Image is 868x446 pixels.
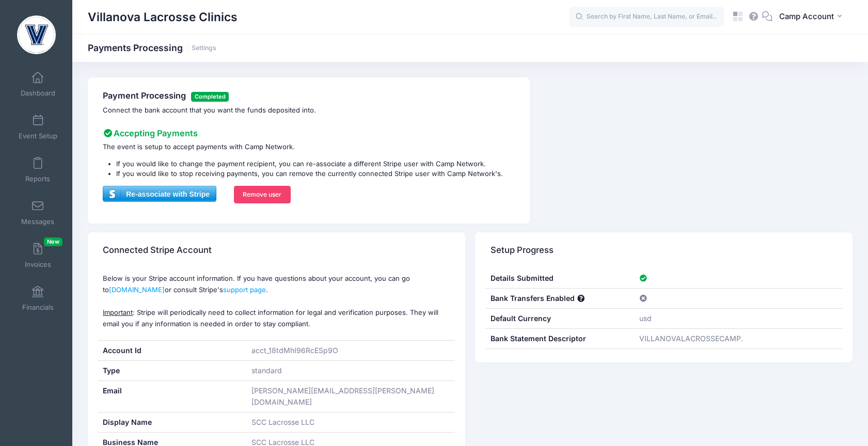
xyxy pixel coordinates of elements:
[19,132,57,140] span: Event Setup
[569,7,724,27] input: Search by First Name, Last Name, or Email...
[25,174,50,183] span: Reports
[13,237,62,274] a: InvoicesNew
[247,381,455,412] div: [PERSON_NAME][EMAIL_ADDRESS][PERSON_NAME][DOMAIN_NAME]
[103,129,514,139] h4: Accepting Payments
[634,329,843,348] div: VILLANOVALACROSSECAMP.
[247,341,455,360] div: acct_18tdMhI96RcESp9O
[779,11,834,22] span: Camp Account
[485,289,634,308] div: Bank Transfers Enabled
[116,169,514,179] li: If you would like to stop receiving payments, you can remove the currently connected Stripe user ...
[192,44,216,52] a: Settings
[13,66,62,102] a: Dashboard
[25,260,51,269] span: Invoices
[234,186,291,203] a: Remove user
[98,381,247,412] div: Email
[191,92,229,102] span: Completed
[103,308,133,316] u: Important
[22,303,54,312] span: Financials
[485,329,634,348] div: Bank Statement Descriptor
[98,361,247,380] div: Type
[247,412,455,432] div: SCC Lacrosse LLC
[485,309,634,328] div: Default Currency
[634,309,843,328] div: usd
[17,15,56,54] img: Villanova Lacrosse Clinics
[772,5,853,29] button: Camp Account
[103,91,514,102] h4: Payment Processing
[13,195,62,231] a: Messages
[247,361,455,380] div: standard
[103,186,216,202] span: Re-associate with Stripe
[13,280,62,316] a: Financials
[21,217,54,226] span: Messages
[491,235,554,265] h3: Setup Progress
[13,109,62,145] a: Event Setup
[223,285,266,294] a: support page
[88,42,216,53] h1: Payments Processing
[103,235,212,265] h3: Connected Stripe Account
[103,105,514,116] p: Connect the bank account that you want the funds deposited into.
[13,152,62,188] a: Reports
[98,341,247,360] div: Account Id
[103,186,216,201] a: Re-associate with Stripe
[21,89,55,98] span: Dashboard
[116,159,514,169] li: If you would like to change the payment recipient, you can re-associate a different Stripe user w...
[44,237,62,246] span: New
[88,5,238,29] h1: Villanova Lacrosse Clinics
[109,285,165,294] a: [DOMAIN_NAME]
[103,142,514,152] p: The event is setup to accept payments with Camp Network.
[485,268,634,288] div: Details Submitted
[103,273,450,329] p: Below is your Stripe account information. If you have questions about your account, you can go to...
[98,412,247,432] div: Display Name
